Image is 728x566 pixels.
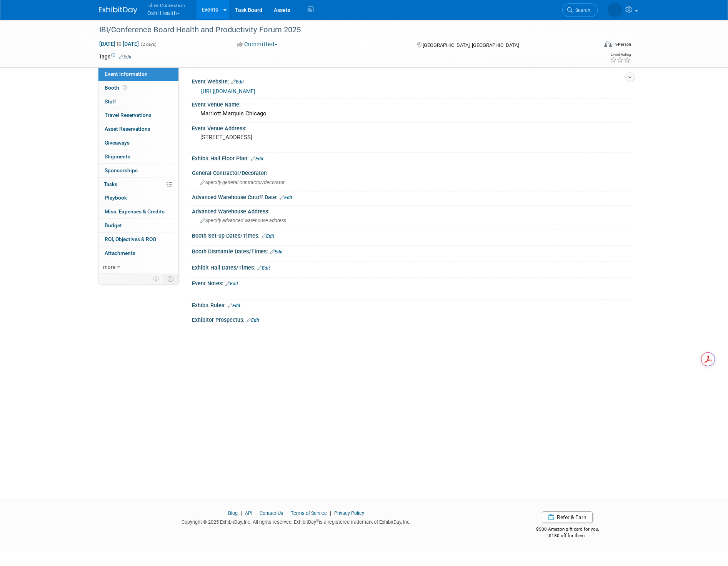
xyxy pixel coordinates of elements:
[228,510,238,516] a: Blog
[228,303,240,308] a: Edit
[231,79,244,85] a: Edit
[98,191,178,205] a: Playbook
[99,53,132,60] td: Tags
[105,167,138,173] span: Sponsorships
[105,153,130,160] span: Shipments
[291,510,327,516] a: Terms of Service
[253,510,258,516] span: |
[245,510,252,516] a: API
[192,76,630,86] div: Event Website:
[257,265,270,271] a: Edit
[98,95,178,108] a: Staff
[98,205,178,218] a: Misc. Expenses & Credits
[98,81,178,95] a: Booth
[103,264,115,270] span: more
[105,98,116,105] span: Staff
[192,278,630,288] div: Event Notes:
[235,40,280,48] button: Committed
[505,533,630,539] div: $150 off for them.
[98,164,178,177] a: Sponsorships
[200,218,286,223] span: Specify advanced warehouse address
[140,42,157,47] span: (2 days)
[119,54,132,60] a: Edit
[423,42,519,48] span: [GEOGRAPHIC_DATA], [GEOGRAPHIC_DATA]
[192,246,630,256] div: Booth Dismantle Dates/Times:
[105,71,148,77] span: Event Information
[260,510,283,516] a: Contact Us
[604,41,612,47] img: Format-Inperson.png
[99,40,139,47] span: [DATE] [DATE]
[105,236,156,242] span: ROI, Objectives & ROO
[285,510,290,516] span: |
[334,510,364,516] a: Privacy Policy
[613,42,631,47] div: In-Person
[105,126,150,132] span: Asset Reservations
[150,274,163,284] td: Personalize Event Tab Strip
[225,281,238,286] a: Edit
[192,153,630,163] div: Exhibit Hall Floor Plan:
[573,7,590,13] span: Search
[200,134,366,141] pre: [STREET_ADDRESS]
[163,274,178,284] td: Toggle Event Tabs
[99,7,137,14] img: ExhibitDay
[98,260,178,274] a: more
[97,23,586,37] div: IBI/Conference Board Health and Productivity Forum 2025
[98,108,178,122] a: Travel Reservations
[121,85,128,90] span: Booth not reserved yet
[201,88,255,94] a: [URL][DOMAIN_NAME]
[542,511,593,523] a: Refer & Earn
[270,249,283,255] a: Edit
[251,156,263,161] a: Edit
[192,206,630,215] div: Advanced Warehouse Address:
[562,3,598,17] a: Search
[98,67,178,81] a: Event Information
[105,222,122,228] span: Budget
[192,123,630,132] div: Event Venue Address:
[105,250,135,256] span: Attachments
[98,219,178,232] a: Budget
[608,3,622,17] img: Brian Lew
[552,40,631,52] div: Event Format
[105,112,152,118] span: Travel Reservations
[105,208,165,215] span: Misc. Expenses & Credits
[262,233,274,239] a: Edit
[98,178,178,191] a: Tasks
[99,517,494,526] div: Copyright © 2025 ExhibitDay, Inc. All rights reserved. ExhibitDay is a registered trademark of Ex...
[105,140,130,146] span: Giveaways
[239,510,244,516] span: |
[115,41,123,47] span: to
[98,136,178,150] a: Giveaways
[98,233,178,246] a: ROI, Objectives & ROO
[192,99,630,108] div: Event Venue Name:
[192,230,630,240] div: Booth Set-up Dates/Times:
[105,195,127,201] span: Playbook
[98,150,178,163] a: Shipments
[98,246,178,260] a: Attachments
[247,318,259,323] a: Edit
[147,1,185,9] span: Inline Connection
[505,521,630,539] div: $500 Amazon gift card for you,
[105,85,128,91] span: Booth
[192,167,630,177] div: General Contractor/Decorator:
[198,108,624,120] div: Marriott Marquis Chicago
[192,262,630,272] div: Exhibit Hall Dates/Times:
[192,300,630,310] div: Exhibit Rules:
[192,314,630,324] div: Exhibitor Prospectus:
[316,518,319,523] sup: ®
[280,195,292,200] a: Edit
[98,122,178,136] a: Asset Reservations
[328,510,333,516] span: |
[192,191,630,201] div: Advanced Warehouse Cutoff Date:
[610,53,631,57] div: Event Rating
[200,180,285,185] span: Specify general contractor/decorator
[104,181,117,187] span: Tasks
